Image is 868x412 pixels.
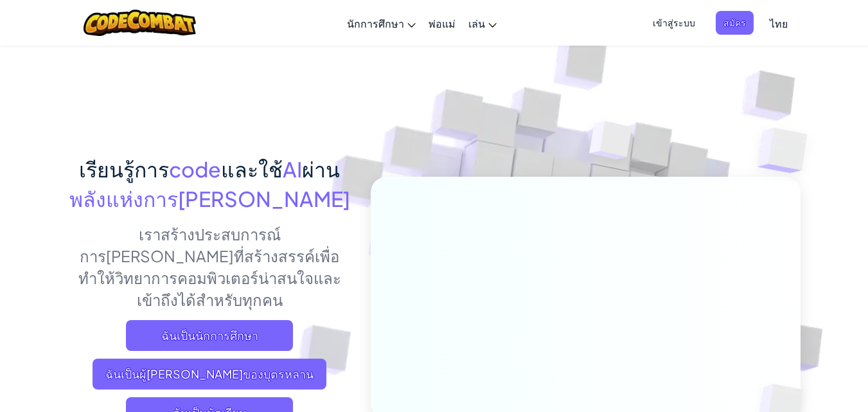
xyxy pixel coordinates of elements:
[770,17,788,30] span: ไทย
[347,17,404,30] span: นักการศึกษา
[69,186,350,211] span: พลังแห่งการ[PERSON_NAME]
[302,156,340,182] span: ผ่าน
[645,11,703,35] button: เข้าสู่ระบบ
[126,320,293,351] a: ฉันเป็นนักการศึกษา
[732,96,843,205] img: Overlap cubes
[565,96,657,192] img: Overlap cubes
[283,156,302,182] span: AI
[169,156,221,182] span: code
[221,156,283,182] span: และใช้
[68,223,351,310] p: เราสร้างประสบการณ์การ[PERSON_NAME]ที่สร้างสรรค์เพื่อทำให้วิทยาการคอมพิวเตอร์น่าสนใจและเข้าถึงได้ส...
[462,6,503,40] a: เล่น
[468,17,485,30] span: เล่น
[84,10,196,36] img: CodeCombat logo
[79,156,169,182] span: เรียนรู้การ
[422,6,462,40] a: พ่อแม่
[716,11,754,35] button: สมัคร
[93,359,326,390] a: ฉันเป็นผู้[PERSON_NAME]ของบุตรหลาน
[763,6,794,40] a: ไทย
[341,6,422,40] a: นักการศึกษา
